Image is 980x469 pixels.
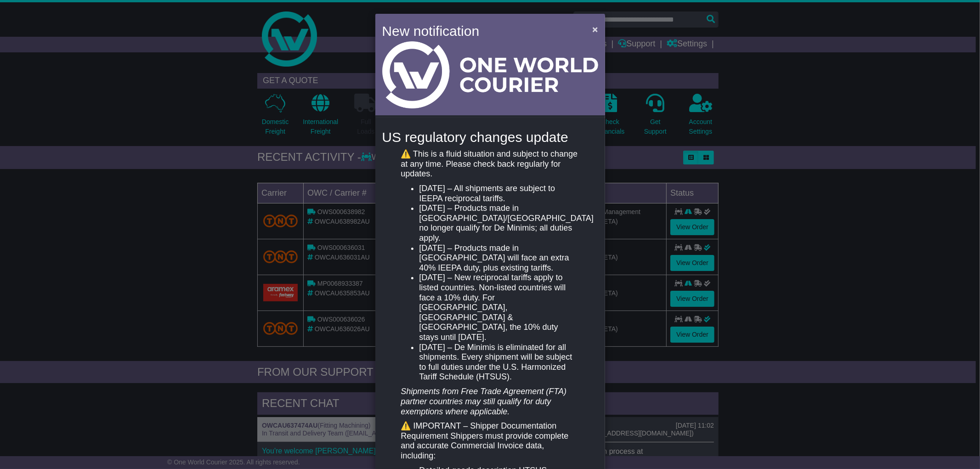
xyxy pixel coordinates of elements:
p: ⚠️ This is a fluid situation and subject to change at any time. Please check back regularly for u... [401,149,579,179]
em: Shipments from Free Trade Agreement (FTA) partner countries may still qualify for duty exemptions... [401,387,566,416]
h4: US regulatory changes update [382,130,598,145]
li: [DATE] – De Minimis is eliminated for all shipments. Every shipment will be subject to full dutie... [419,343,579,382]
h4: New notification [382,21,579,41]
li: [DATE] – Products made in [GEOGRAPHIC_DATA] will face an extra 40% IEEPA duty, plus existing tari... [419,243,579,273]
li: [DATE] – All shipments are subject to IEEPA reciprocal tariffs. [419,184,579,203]
img: Light [382,41,598,108]
button: Close [588,20,602,39]
span: × [592,24,598,34]
li: [DATE] – New reciprocal tariffs apply to listed countries. Non-listed countries will face a 10% d... [419,273,579,342]
p: ⚠️ IMPORTANT – Shipper Documentation Requirement Shippers must provide complete and accurate Comm... [401,421,579,461]
li: [DATE] – Products made in [GEOGRAPHIC_DATA]/[GEOGRAPHIC_DATA] no longer qualify for De Minimis; a... [419,203,579,243]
